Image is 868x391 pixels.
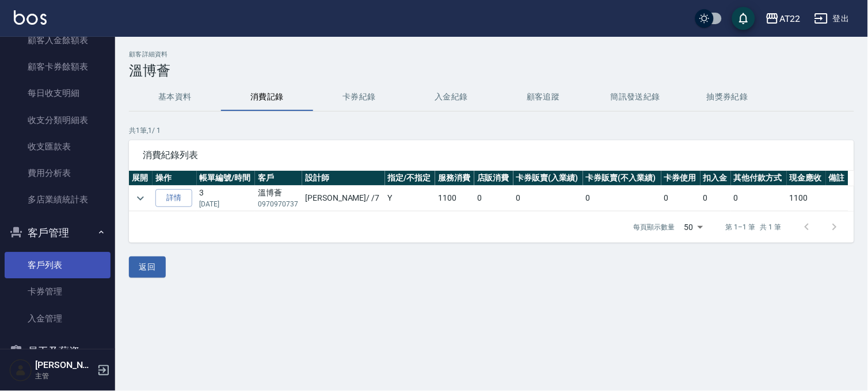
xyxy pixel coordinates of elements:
button: 顧客追蹤 [497,83,589,111]
span: 消費紀錄列表 [143,149,840,161]
td: 0 [661,186,701,211]
button: AT22 [761,7,805,30]
p: [DATE] [200,199,253,209]
th: 其他付款方式 [731,171,787,186]
a: 收支匯款表 [5,133,111,160]
th: 服務消費 [435,171,474,186]
a: 每日收支明細 [5,80,111,106]
a: 顧客入金餘額表 [5,27,111,53]
button: 基本資料 [129,83,221,111]
td: 0 [513,186,583,211]
a: 顧客卡券餘額表 [5,53,111,80]
button: save [732,7,755,30]
a: 客戶列表 [5,252,111,278]
a: 費用分析表 [5,160,111,186]
button: 消費記錄 [221,83,313,111]
td: 3 [197,186,256,211]
div: 50 [680,212,707,243]
p: 第 1–1 筆 共 1 筆 [726,222,782,232]
th: 操作 [153,171,196,186]
a: 卡券管理 [5,278,111,305]
h5: [PERSON_NAME] [35,359,94,371]
td: 1100 [435,186,474,211]
th: 指定/不指定 [385,171,435,186]
td: Y [385,186,435,211]
a: 入金管理 [5,305,111,332]
th: 卡券使用 [661,171,701,186]
a: 收支分類明細表 [5,107,111,133]
th: 展開 [129,171,153,186]
button: expand row [132,190,149,207]
div: AT22 [779,11,801,26]
td: 1100 [787,186,826,211]
img: Person [9,359,32,382]
h2: 顧客詳細資料 [129,51,854,58]
button: 抽獎券紀錄 [682,83,774,111]
button: 返回 [129,256,166,278]
th: 卡券販賣(不入業績) [583,171,661,186]
th: 扣入金 [701,171,731,186]
td: 溫博薈 [255,186,302,211]
p: 共 1 筆, 1 / 1 [129,125,854,136]
td: 0 [731,186,787,211]
button: 簡訊發送紀錄 [589,83,682,111]
th: 帳單編號/時間 [197,171,256,186]
img: Logo [14,10,47,25]
button: 客戶管理 [5,218,111,248]
th: 備註 [826,171,848,186]
td: 0 [474,186,513,211]
th: 現金應收 [787,171,826,186]
p: 每頁顯示數量 [634,222,675,232]
th: 卡券販賣(入業績) [513,171,583,186]
td: [PERSON_NAME] / /7 [302,186,385,211]
td: 0 [583,186,661,211]
button: 登出 [810,8,854,29]
a: 多店業績統計表 [5,186,111,213]
button: 卡券紀錄 [313,83,405,111]
th: 店販消費 [474,171,513,186]
a: 詳情 [155,189,192,207]
th: 客戶 [255,171,302,186]
td: 0 [701,186,731,211]
p: 0970970737 [258,199,299,209]
th: 設計師 [302,171,385,186]
p: 主管 [35,371,94,381]
button: 員工及薪資 [5,336,111,366]
h3: 溫博薈 [129,63,854,79]
button: 入金紀錄 [405,83,497,111]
